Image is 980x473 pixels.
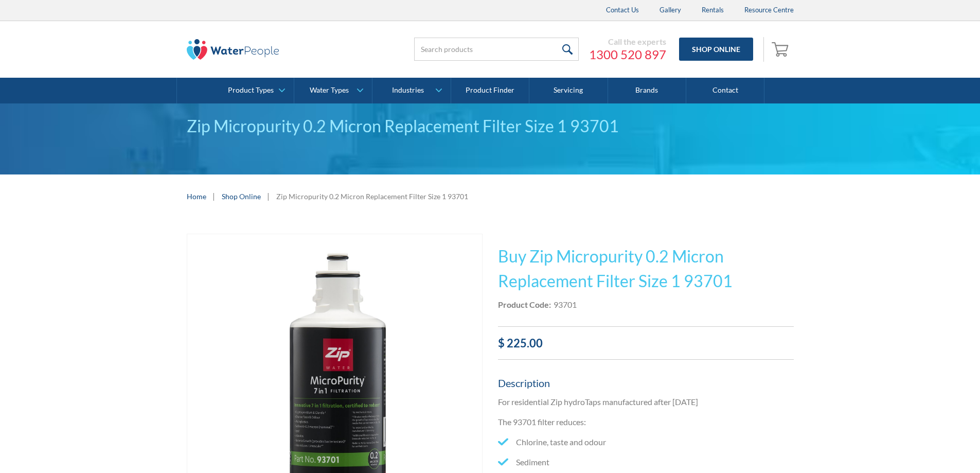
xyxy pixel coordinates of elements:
a: Servicing [529,78,608,103]
h5: Description [498,375,794,391]
input: Search products [414,38,579,61]
div: $ 225.00 [498,335,794,352]
div: Industries [392,86,424,95]
a: Contact [686,78,764,103]
a: Open cart [769,37,794,62]
div: 93701 [554,299,577,311]
div: Zip Micropurity 0.2 Micron Replacement Filter Size 1 93701 [276,191,468,202]
li: Sediment [498,456,794,468]
a: Home [187,191,206,202]
a: Shop Online [222,191,261,202]
p: For residential Zip hydroTaps manufactured after [DATE] [498,396,794,408]
a: Industries [372,78,450,103]
strong: Product Code: [498,300,551,309]
div: Call the experts [589,37,666,47]
p: The 93701 filter reduces: [498,416,794,428]
a: Brands [608,78,686,103]
li: Chlorine, taste and odour [498,436,794,448]
a: Product Finder [451,78,529,103]
div: Water Types [310,86,349,95]
a: 1300 520 897 [589,47,666,62]
h1: Buy Zip Micropurity 0.2 Micron Replacement Filter Size 1 93701 [498,244,794,293]
div: Zip Micropurity 0.2 Micron Replacement Filter Size 1 93701 [187,114,794,138]
a: Product Types [216,78,294,103]
a: Water Types [294,78,372,103]
img: The Water People [187,39,279,60]
iframe: podium webchat widget bubble [898,422,980,473]
div: Product Types [228,86,274,95]
div: | [266,190,271,202]
img: shopping cart [772,41,791,57]
a: Shop Online [679,38,753,61]
div: | [211,190,217,202]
